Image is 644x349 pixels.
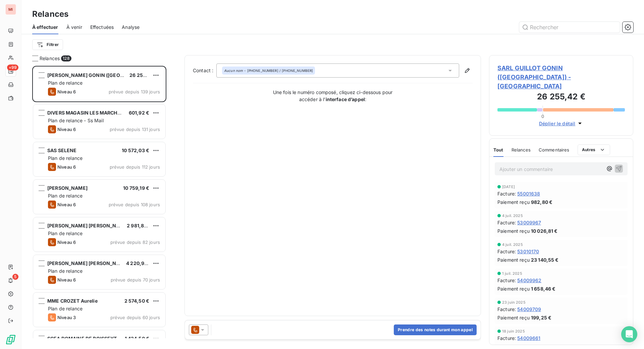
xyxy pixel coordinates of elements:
[57,277,76,282] span: Niveau 6
[48,268,83,274] span: Plan de relance
[32,8,68,20] h3: Relances
[32,24,58,31] span: À effectuer
[47,298,98,304] span: MME CROZET Aurelie
[110,164,160,170] span: prévue depuis 112 jours
[7,64,18,71] span: +99
[497,219,516,226] span: Facture :
[531,314,551,321] span: 199,25 €
[124,298,150,304] span: 2 574,50 €
[48,80,83,86] span: Plan de relance
[497,190,516,197] span: Facture :
[47,110,123,116] span: DIVERS MAGASIN LES MARCHES
[497,199,530,206] span: Paiement reçu
[497,285,530,292] span: Paiement reçu
[531,227,558,234] span: 10 026,81 €
[519,22,620,33] input: Rechercher
[193,67,216,74] label: Contact :
[394,324,477,335] button: Prendre des notes durant mon appel
[531,199,552,206] span: 982,80 €
[502,185,515,189] span: [DATE]
[127,223,152,228] span: 2 981,86 €
[12,274,18,280] span: 5
[57,239,76,245] span: Niveau 6
[497,91,625,104] h3: 26 255,42 €
[497,256,530,263] span: Paiement reçu
[110,239,160,245] span: prévue depuis 82 jours
[123,185,149,191] span: 10 759,19 €
[578,144,610,155] button: Autres
[48,118,104,123] span: Plan de relance - Ss Mail
[110,127,160,132] span: prévue depuis 131 jours
[224,68,243,73] em: Aucun nom
[32,66,166,338] div: grid
[111,277,160,282] span: prévue depuis 70 jours
[61,55,71,61] span: 128
[497,306,516,313] span: Facture :
[502,214,523,218] span: 4 juil. 2025
[126,260,152,266] span: 4 220,93 €
[517,219,541,226] span: 53009967
[497,314,530,321] span: Paiement reçu
[539,147,570,152] span: Commentaires
[129,72,158,78] span: 26 255,42 €
[517,306,541,313] span: 54009709
[517,248,539,255] span: 53010170
[122,147,149,153] span: 10 572,03 €
[47,185,88,191] span: [PERSON_NAME]
[517,190,540,197] span: 55001638
[57,164,76,170] span: Niveau 6
[621,326,637,342] div: Open Intercom Messenger
[266,89,400,103] p: Une fois le numéro composé, cliquez ci-dessous pour accéder à l’ :
[537,120,586,127] button: Déplier le détail
[497,227,530,234] span: Paiement reçu
[125,336,150,341] span: 1 424,50 €
[502,243,523,247] span: 4 juil. 2025
[48,193,83,199] span: Plan de relance
[48,306,83,311] span: Plan de relance
[517,335,540,342] span: 54009661
[129,110,149,116] span: 601,92 €
[493,147,503,152] span: Tout
[32,39,63,50] button: Filtrer
[502,271,522,275] span: 1 juil. 2025
[47,147,77,153] span: SAS SELENE
[110,315,160,320] span: prévue depuis 60 jours
[109,89,160,94] span: prévue depuis 139 jours
[512,147,531,152] span: Relances
[502,300,526,304] span: 23 juin 2025
[47,223,129,228] span: [PERSON_NAME] [PERSON_NAME]
[57,202,76,207] span: Niveau 6
[497,248,516,255] span: Facture :
[541,114,544,119] span: 0
[5,4,16,15] div: MI
[47,336,117,341] span: SCEA DOMAINE DE BOISSEYT
[497,335,516,342] span: Facture :
[224,68,313,73] div: - [PHONE_NUMBER] / [PHONE_NUMBER]
[57,89,76,94] span: Niveau 6
[122,24,140,31] span: Analyse
[497,63,625,91] span: SARL GUILLOT GONIN ([GEOGRAPHIC_DATA]) - [GEOGRAPHIC_DATA]
[57,127,76,132] span: Niveau 6
[109,202,160,207] span: prévue depuis 108 jours
[48,230,83,236] span: Plan de relance
[326,96,365,102] strong: interface d’appel
[497,277,516,284] span: Facture :
[502,329,525,333] span: 18 juin 2025
[66,24,82,31] span: À venir
[57,315,76,320] span: Niveau 3
[40,55,60,62] span: Relances
[531,256,559,263] span: 23 140,55 €
[90,24,114,31] span: Effectuées
[531,285,556,292] span: 1 658,46 €
[517,277,541,284] span: 54009962
[539,120,576,127] span: Déplier le détail
[47,260,129,266] span: [PERSON_NAME] [PERSON_NAME]
[48,155,83,161] span: Plan de relance
[5,334,16,345] img: Logo LeanPay
[47,72,159,78] span: [PERSON_NAME] GONIN ([GEOGRAPHIC_DATA])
